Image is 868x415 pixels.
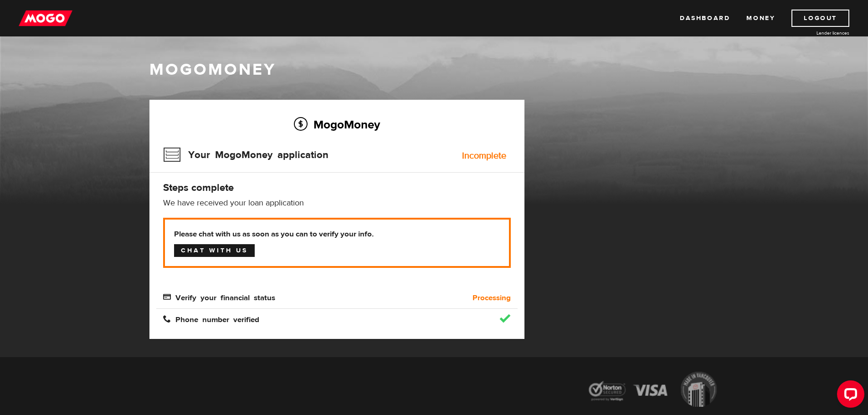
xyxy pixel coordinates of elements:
a: Money [746,10,775,27]
a: Dashboard [680,10,730,27]
a: Logout [791,10,849,27]
b: Please chat with us as soon as you can to verify your info. [174,229,500,240]
div: Incomplete [462,151,506,160]
h2: MogoMoney [163,115,511,134]
h4: Steps complete [163,181,511,194]
img: mogo_logo-11ee424be714fa7cbb0f0f49df9e16ec.png [19,10,72,27]
p: We have received your loan application [163,198,511,209]
h3: Your MogoMoney application [163,143,329,167]
span: Phone number verified [163,315,259,323]
iframe: LiveChat chat widget [830,377,868,415]
span: Verify your financial status [163,293,275,301]
a: Chat with us [174,244,255,257]
h1: MogoMoney [149,60,719,79]
a: Lender licences [781,30,849,36]
b: Processing [473,292,511,303]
